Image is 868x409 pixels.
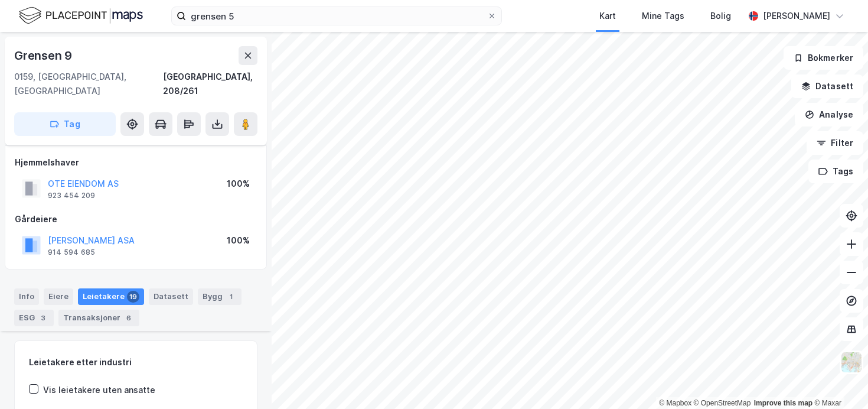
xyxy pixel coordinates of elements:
[78,288,144,305] div: Leietakere
[19,5,143,26] img: logo.f888ab2527a4732fd821a326f86c7f29.svg
[14,46,74,65] div: Grensen 9
[809,352,868,409] div: Kontrollprogram for chat
[795,103,863,126] button: Analyse
[763,9,830,23] div: [PERSON_NAME]
[48,191,95,200] div: 923 454 209
[123,312,135,324] div: 6
[807,131,863,155] button: Filter
[791,74,863,98] button: Datasett
[58,310,139,326] div: Transaksjoner
[186,7,487,25] input: Søk på adresse, matrikkel, gårdeiere, leietakere eller personer
[784,46,863,70] button: Bokmerker
[694,399,751,407] a: OpenStreetMap
[808,160,863,183] button: Tags
[642,9,684,23] div: Mine Tags
[149,288,193,305] div: Datasett
[48,248,95,257] div: 914 594 685
[227,177,250,191] div: 100%
[29,355,243,369] div: Leietakere etter industri
[14,310,54,326] div: ESG
[14,70,163,98] div: 0159, [GEOGRAPHIC_DATA], [GEOGRAPHIC_DATA]
[710,9,731,23] div: Bolig
[44,288,73,305] div: Eiere
[198,288,242,305] div: Bygg
[37,312,49,324] div: 3
[599,9,616,23] div: Kart
[163,70,257,98] div: [GEOGRAPHIC_DATA], 208/261
[659,399,691,407] a: Mapbox
[840,351,863,374] img: Z
[14,112,116,136] button: Tag
[127,291,139,303] div: 19
[43,383,155,397] div: Vis leietakere uten ansatte
[227,233,250,248] div: 100%
[15,155,257,170] div: Hjemmelshaver
[754,399,812,407] a: Improve this map
[225,291,237,303] div: 1
[14,288,39,305] div: Info
[15,212,257,226] div: Gårdeiere
[809,352,868,409] iframe: Chat Widget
